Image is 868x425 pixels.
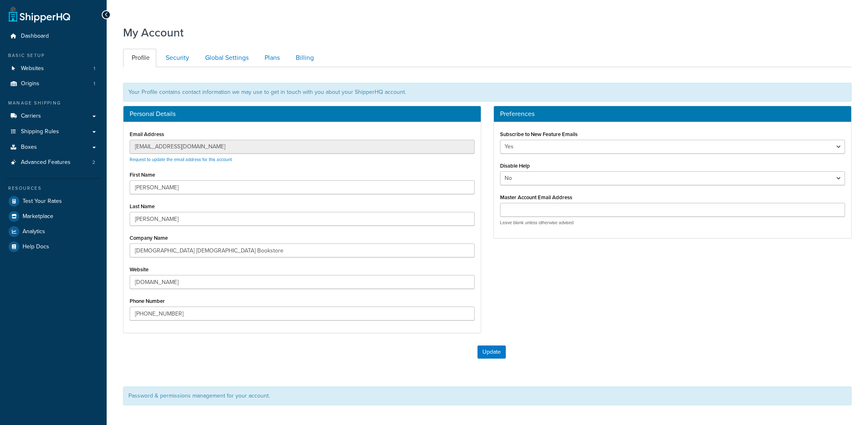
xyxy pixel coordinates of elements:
[21,80,39,87] span: Origins
[21,33,49,40] span: Dashboard
[23,243,49,250] span: Help Docs
[6,29,101,44] a: Dashboard
[9,6,70,23] a: ShipperHQ Home
[6,76,101,91] li: Origins
[21,65,44,72] span: Websites
[6,100,101,107] div: Manage Shipping
[6,109,101,124] a: Carriers
[23,228,45,235] span: Analytics
[256,49,286,67] a: Plans
[130,298,165,304] label: Phone Number
[130,203,155,209] label: Last Name
[130,172,155,178] label: First Name
[123,25,184,41] h1: My Account
[287,49,320,67] a: Billing
[6,124,101,139] a: Shipping Rules
[94,80,95,87] span: 1
[500,110,845,118] h3: Preferences
[500,131,578,137] label: Subscribe to New Feature Emails
[500,163,530,169] label: Disable Help
[21,159,71,166] span: Advanced Features
[123,386,852,405] div: Password & permissions management for your account.
[123,83,852,102] div: Your Profile contains contact information we may use to get in touch with you about your ShipperH...
[21,128,59,135] span: Shipping Rules
[130,266,148,273] label: Website
[6,224,101,239] a: Analytics
[6,194,101,209] a: Test Your Rates
[157,49,196,67] a: Security
[500,220,845,226] p: Leave blank unless otherwise advised
[6,185,101,192] div: Resources
[130,156,232,163] a: Request to update the email address for this account
[94,65,95,72] span: 1
[6,52,101,59] div: Basic Setup
[6,61,101,76] a: Websites 1
[6,239,101,254] a: Help Docs
[477,345,506,359] button: Update
[6,209,101,224] a: Marketplace
[130,131,164,137] label: Email Address
[500,194,572,200] label: Master Account Email Address
[6,140,101,155] a: Boxes
[92,159,95,166] span: 2
[196,49,255,67] a: Global Settings
[130,110,475,118] h3: Personal Details
[6,155,101,170] li: Advanced Features
[123,49,156,67] a: Profile
[21,113,41,120] span: Carriers
[23,213,53,220] span: Marketplace
[21,144,37,151] span: Boxes
[130,235,168,241] label: Company Name
[6,76,101,91] a: Origins 1
[6,61,101,76] li: Websites
[23,198,62,205] span: Test Your Rates
[6,155,101,170] a: Advanced Features 2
